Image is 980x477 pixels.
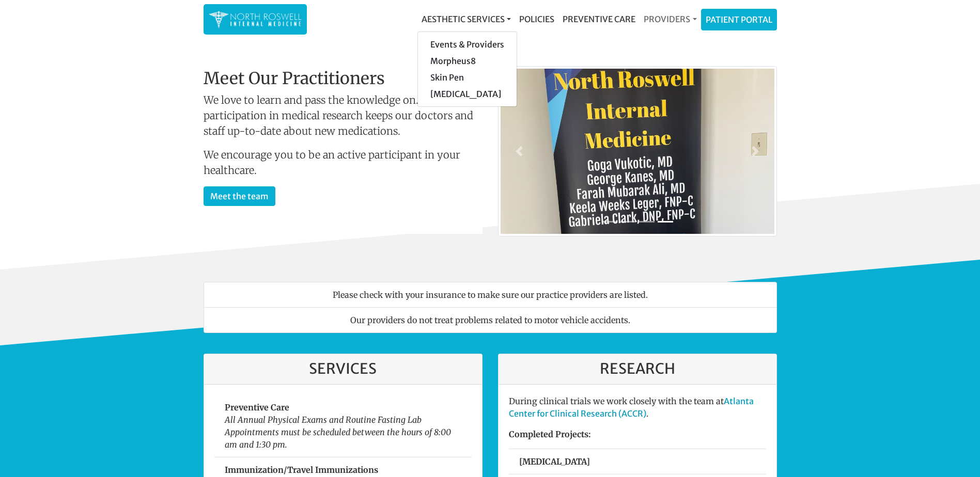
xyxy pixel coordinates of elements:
[418,36,517,53] a: Events & Providers
[204,69,483,88] h2: Meet Our Practitioners
[225,415,451,450] em: All Annual Physical Exams and Routine Fasting Lab Appointments must be scheduled between the hour...
[515,9,558,29] a: Policies
[519,456,590,467] strong: [MEDICAL_DATA]
[204,282,777,308] li: Please check with your insurance to make sure our practice providers are listed.
[702,9,776,30] a: Patient Portal
[204,147,483,178] p: We encourage you to be an active participant in your healthcare.
[640,9,701,29] a: Providers
[209,9,302,29] img: North Roswell Internal Medicine
[509,360,766,378] h3: Research
[418,86,517,102] a: [MEDICAL_DATA]
[204,186,275,206] a: Meet the team
[509,395,766,420] p: During clinical trials we work closely with the team at .
[204,307,777,333] li: Our providers do not treat problems related to motor vehicle accidents.
[214,360,472,378] h3: Services
[418,69,517,86] a: Skin Pen
[558,9,640,29] a: Preventive Care
[509,429,591,439] strong: Completed Projects:
[204,92,483,139] p: We love to learn and pass the knowledge on. Active participation in medical research keeps our do...
[225,402,289,412] strong: Preventive Care
[417,9,515,29] a: Aesthetic Services
[225,465,378,475] strong: Immunization/Travel Immunizations
[509,396,754,419] a: Atlanta Center for Clinical Research (ACCR)
[418,53,517,69] a: Morpheus8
